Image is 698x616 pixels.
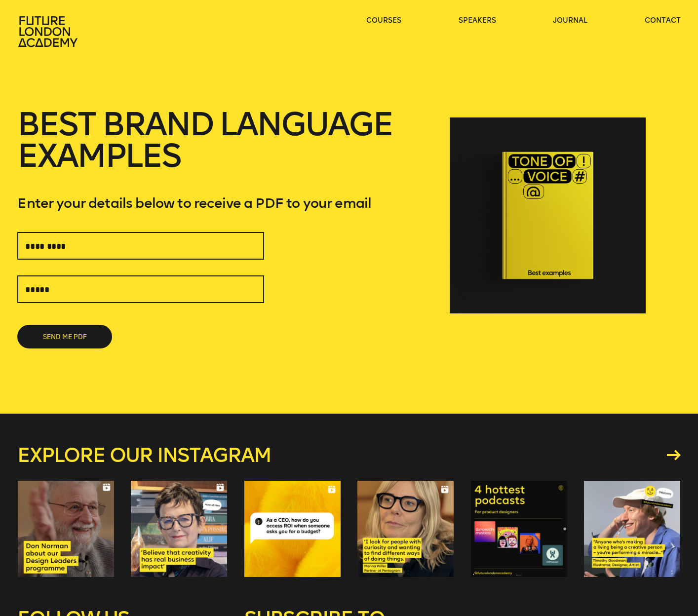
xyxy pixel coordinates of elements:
[17,109,432,195] h1: Best Brand Language examples
[17,195,432,211] p: Enter your details below to receive a PDF to your email
[17,325,112,348] button: SEND ME PDF
[459,16,496,26] a: speakers
[645,16,681,26] a: contact
[553,16,587,26] a: journal
[366,16,401,26] a: courses
[17,445,680,465] a: Explore our instagram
